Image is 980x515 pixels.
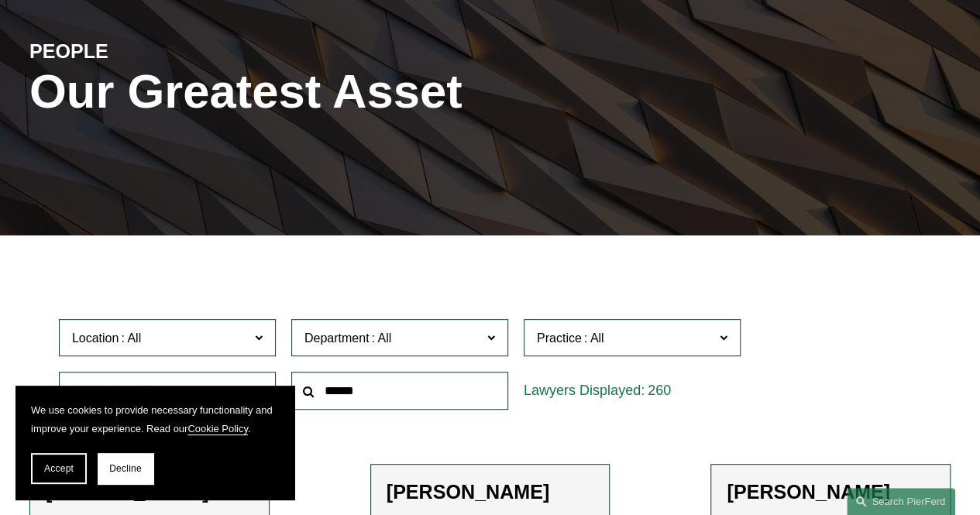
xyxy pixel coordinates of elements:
button: Decline [98,453,153,484]
h2: [PERSON_NAME] [727,480,934,503]
h4: PEOPLE [29,39,260,64]
h1: Our Greatest Asset [29,64,644,118]
p: We use cookies to provide necessary functionality and improve your experience. Read our . [31,401,279,438]
span: Department [304,331,370,345]
span: Accept [44,463,74,474]
span: Practice [537,331,582,345]
span: Admission [72,384,129,397]
span: 260 [648,383,671,398]
button: Accept [31,453,87,484]
a: Cookie Policy [187,423,248,434]
h2: [PERSON_NAME] [387,480,594,503]
a: Search this site [847,488,955,515]
section: Cookie banner [15,386,294,500]
span: Location [72,331,119,345]
span: Decline [109,463,142,474]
